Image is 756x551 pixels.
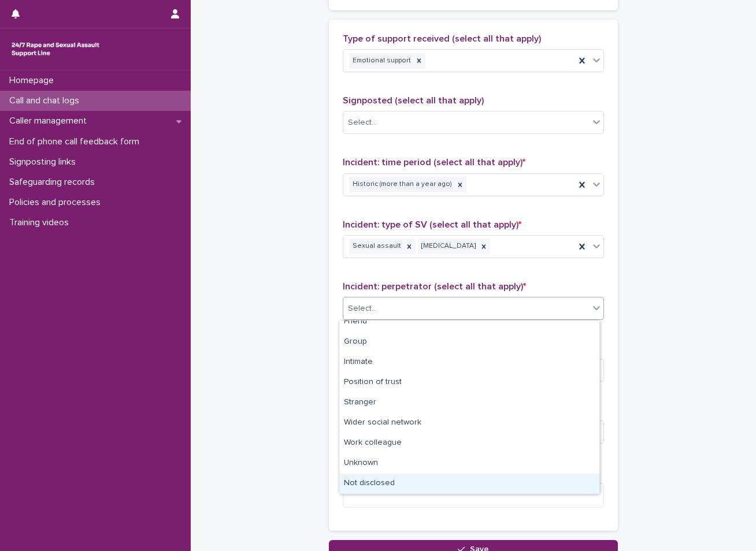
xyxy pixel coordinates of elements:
[343,282,526,291] span: Incident: perpetrator (select all that apply)
[349,239,403,254] div: Sexual assault
[5,217,78,228] p: Training videos
[348,117,377,129] div: Select...
[343,220,521,229] span: Incident: type of SV (select all that apply)
[349,53,413,69] div: Emotional support
[339,393,599,413] div: Stranger
[339,332,599,352] div: Group
[5,197,110,208] p: Policies and processes
[418,239,477,254] div: [MEDICAL_DATA]
[348,303,377,315] div: Select...
[9,38,102,61] img: rhQMoQhaT3yELyF149Cw
[339,453,599,474] div: Unknown
[5,157,85,167] p: Signposting links
[339,312,599,332] div: Friend
[343,34,541,43] span: Type of support received (select all that apply)
[5,136,149,147] p: End of phone call feedback form
[339,352,599,373] div: Intimate
[5,116,96,126] p: Caller management
[349,177,454,192] div: Historic (more than a year ago)
[339,474,599,494] div: Not disclosed
[339,433,599,453] div: Work colleague
[339,413,599,433] div: Wider social network
[343,96,484,105] span: Signposted (select all that apply)
[5,95,88,106] p: Call and chat logs
[5,75,63,86] p: Homepage
[343,158,525,167] span: Incident: time period (select all that apply)
[5,177,104,188] p: Safeguarding records
[339,373,599,393] div: Position of trust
